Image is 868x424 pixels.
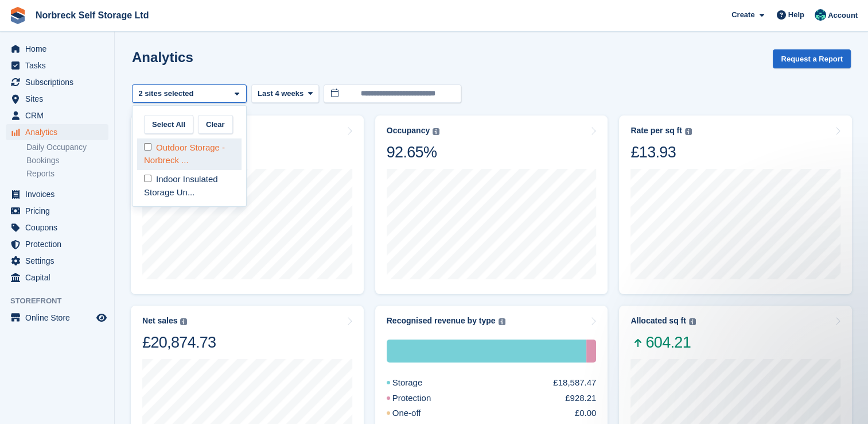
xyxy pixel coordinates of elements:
[137,88,198,99] div: 2 sites selected
[25,91,94,107] span: Sites
[9,7,26,24] img: stora-icon-8386f47178a22dfd0bd8f6a31ec36ba5ce8667c1dd55bd0f319d3a0aa187defe.svg
[142,333,216,352] div: £20,874.73
[499,318,505,325] img: icon-info-grey-7440780725fd019a000dd9b08b2336e03edf1995a4989e88bcd33f0948082b44.svg
[25,269,94,286] span: Capital
[828,10,858,21] span: Account
[6,269,108,286] a: menu
[26,168,108,179] a: Reports
[25,57,94,74] span: Tasks
[553,376,596,390] div: £18,587.47
[6,41,108,57] a: menu
[251,84,319,103] button: Last 4 weeks
[565,392,596,405] div: £928.21
[144,115,193,134] button: Select All
[685,128,692,135] img: icon-info-grey-7440780725fd019a000dd9b08b2336e03edf1995a4989e88bcd33f0948082b44.svg
[25,107,94,124] span: CRM
[630,333,695,352] span: 604.21
[433,128,439,135] img: icon-info-grey-7440780725fd019a000dd9b08b2336e03edf1995a4989e88bcd33f0948082b44.svg
[142,316,177,326] div: Net sales
[387,376,450,390] div: Storage
[689,318,696,325] img: icon-info-grey-7440780725fd019a000dd9b08b2336e03edf1995a4989e88bcd33f0948082b44.svg
[387,142,439,162] div: 92.65%
[6,203,108,219] a: menu
[25,186,94,202] span: Invoices
[6,253,108,269] a: menu
[387,316,496,326] div: Recognised revenue by type
[815,9,826,21] img: Sally King
[132,49,193,65] h2: Analytics
[26,155,108,166] a: Bookings
[6,91,108,107] a: menu
[788,9,804,21] span: Help
[6,57,108,74] a: menu
[25,74,94,90] span: Subscriptions
[575,407,597,420] div: £0.00
[630,316,686,326] div: Allocated sq ft
[6,236,108,252] a: menu
[25,203,94,219] span: Pricing
[387,340,586,363] div: Storage
[31,6,153,25] a: Norbreck Self Storage Ltd
[731,9,754,21] span: Create
[773,49,851,68] button: Request a Report
[137,138,242,170] div: Outdoor Storage - Norbreck ...
[25,236,94,252] span: Protection
[6,186,108,202] a: menu
[10,295,114,307] span: Storefront
[630,126,682,136] div: Rate per sq ft
[25,253,94,269] span: Settings
[6,107,108,124] a: menu
[258,88,303,99] span: Last 4 weeks
[95,311,108,325] a: Preview store
[25,41,94,57] span: Home
[6,219,108,236] a: menu
[387,407,449,420] div: One-off
[180,318,187,325] img: icon-info-grey-7440780725fd019a000dd9b08b2336e03edf1995a4989e88bcd33f0948082b44.svg
[137,170,242,202] div: Indoor Insulated Storage Un...
[25,310,94,326] span: Online Store
[630,142,691,162] div: £13.93
[25,219,94,236] span: Coupons
[586,340,596,363] div: Protection
[25,124,94,140] span: Analytics
[6,124,108,140] a: menu
[26,142,108,153] a: Daily Occupancy
[387,392,459,405] div: Protection
[6,310,108,326] a: menu
[198,115,233,134] button: Clear
[6,74,108,90] a: menu
[387,126,430,136] div: Occupancy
